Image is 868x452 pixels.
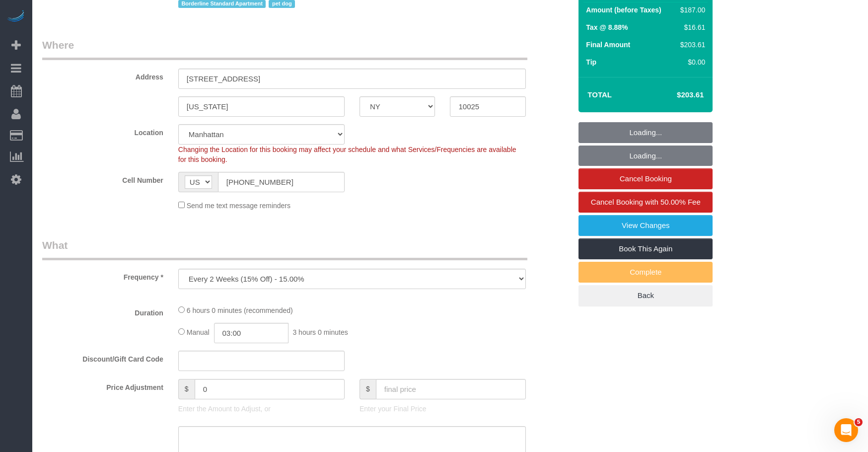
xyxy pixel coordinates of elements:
[35,304,171,318] label: Duration
[676,22,705,32] div: $16.61
[360,404,526,414] p: Enter your Final Price
[676,40,705,50] div: $203.61
[676,5,705,15] div: $187.00
[187,328,210,336] span: Manual
[187,306,293,314] span: 6 hours 0 minutes (recommended)
[586,57,596,67] label: Tip
[187,202,290,210] span: Send me text message reminders
[35,69,171,82] label: Address
[178,379,195,399] span: $
[579,238,713,259] a: Book This Again
[35,124,171,138] label: Location
[42,38,527,60] legend: Where
[579,168,713,189] a: Cancel Booking
[579,192,713,213] a: Cancel Booking with 50.00% Fee
[178,96,345,117] input: City
[42,238,527,260] legend: What
[6,10,26,24] img: Automaid Logo
[35,269,171,282] label: Frequency *
[360,379,376,399] span: $
[450,96,526,117] input: Zip Code
[855,418,863,426] span: 5
[35,351,171,364] label: Discount/Gift Card Code
[35,379,171,392] label: Price Adjustment
[35,172,171,185] label: Cell Number
[178,404,345,414] p: Enter the Amount to Adjust, or
[586,22,628,32] label: Tax @ 8.88%
[178,146,516,163] span: Changing the Location for this booking may affect your schedule and what Services/Frequencies are...
[834,418,858,442] iframe: Intercom live chat
[376,379,526,399] input: final price
[587,90,612,99] strong: Total
[586,40,630,50] label: Final Amount
[218,172,345,192] input: Cell Number
[579,285,713,306] a: Back
[591,198,701,206] span: Cancel Booking with 50.00% Fee
[579,215,713,236] a: View Changes
[292,328,348,336] span: 3 hours 0 minutes
[647,91,704,99] h4: $203.61
[676,57,705,67] div: $0.00
[586,5,661,15] label: Amount (before Taxes)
